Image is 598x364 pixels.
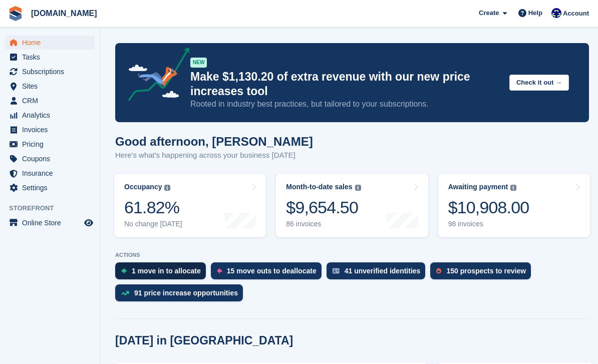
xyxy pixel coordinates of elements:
[345,267,421,275] div: 41 unverified identities
[5,65,95,79] a: menu
[8,6,23,21] img: stora-icon-8386f47178a22dfd0bd8f6a31ec36ba5ce8667c1dd55bd0f319d3a0aa187defe.svg
[124,197,182,218] div: 61.82%
[563,9,589,19] span: Account
[9,203,100,213] span: Storefront
[5,152,95,166] a: menu
[436,268,441,274] img: prospect-51fa495bee0391a8d652442698ab0144808aea92771e9ea1ae160a38d050c398.svg
[430,262,536,284] a: 150 prospects to review
[211,262,327,284] a: 15 move outs to deallocate
[22,166,82,180] span: Insurance
[5,108,95,122] a: menu
[286,197,361,218] div: $9,654.50
[121,268,127,274] img: move_ins_to_allocate_icon-fdf77a2bb77ea45bf5b3d319d69a93e2d87916cf1d5bf7949dd705db3b84f3ca.svg
[22,181,82,195] span: Settings
[115,252,589,258] p: ACTIONS
[448,183,508,191] div: Awaiting payment
[5,79,95,93] a: menu
[286,183,352,191] div: Month-to-date sales
[115,262,211,284] a: 1 move in to allocate
[5,181,95,195] a: menu
[120,48,190,105] img: price-adjustments-announcement-icon-8257ccfd72463d97f412b2fc003d46551f7dbcb40ab6d574587a9cd5c0d94...
[509,75,569,91] button: Check it out →
[121,291,129,295] img: price_increase_opportunities-93ffe204e8149a01c8c9dc8f82e8f89637d9d84a8eef4429ea346261dce0b2c0.svg
[5,50,95,64] a: menu
[22,123,82,137] span: Invoices
[22,108,82,122] span: Analytics
[134,289,238,297] div: 91 price increase opportunities
[22,36,82,50] span: Home
[327,262,431,284] a: 41 unverified identities
[115,150,313,161] p: Here's what's happening across your business [DATE]
[124,220,182,228] div: No change [DATE]
[438,174,590,237] a: Awaiting payment $10,908.00 98 invoices
[5,36,95,50] a: menu
[5,166,95,180] a: menu
[286,220,361,228] div: 86 invoices
[5,137,95,151] a: menu
[510,185,516,191] img: icon-info-grey-7440780725fd019a000dd9b08b2336e03edf1995a4989e88bcd33f0948082b44.svg
[22,94,82,108] span: CRM
[132,267,201,275] div: 1 move in to allocate
[551,8,561,18] img: Mike Gruttadaro
[190,58,207,68] div: NEW
[22,65,82,79] span: Subscriptions
[114,174,266,237] a: Occupancy 61.82% No change [DATE]
[115,284,248,306] a: 91 price increase opportunities
[448,197,529,218] div: $10,908.00
[227,267,317,275] div: 15 move outs to deallocate
[333,268,340,274] img: verify_identity-adf6edd0f0f0b5bbfe63781bf79b02c33cf7c696d77639b501bdc392416b5a36.svg
[115,135,313,148] h1: Good afternoon, [PERSON_NAME]
[5,94,95,108] a: menu
[22,50,82,64] span: Tasks
[448,220,529,228] div: 98 invoices
[27,5,101,22] a: [DOMAIN_NAME]
[22,137,82,151] span: Pricing
[22,79,82,93] span: Sites
[5,123,95,137] a: menu
[124,183,162,191] div: Occupancy
[276,174,428,237] a: Month-to-date sales $9,654.50 86 invoices
[217,268,222,274] img: move_outs_to_deallocate_icon-f764333ba52eb49d3ac5e1228854f67142a1ed5810a6f6cc68b1a99e826820c5.svg
[5,216,95,230] a: menu
[22,216,82,230] span: Online Store
[83,217,95,229] a: Preview store
[446,267,526,275] div: 150 prospects to review
[528,8,542,18] span: Help
[190,99,501,110] p: Rooted in industry best practices, but tailored to your subscriptions.
[22,152,82,166] span: Coupons
[355,185,361,191] img: icon-info-grey-7440780725fd019a000dd9b08b2336e03edf1995a4989e88bcd33f0948082b44.svg
[164,185,170,191] img: icon-info-grey-7440780725fd019a000dd9b08b2336e03edf1995a4989e88bcd33f0948082b44.svg
[115,334,293,347] h2: [DATE] in [GEOGRAPHIC_DATA]
[479,8,499,18] span: Create
[190,70,501,99] p: Make $1,130.20 of extra revenue with our new price increases tool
